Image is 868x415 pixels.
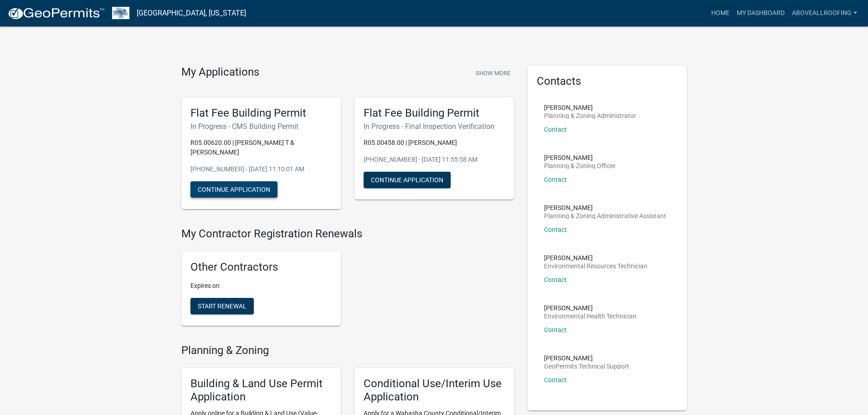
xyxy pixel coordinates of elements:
[544,363,629,369] p: GeoPermits Technical Support
[364,377,505,404] h5: Conditional Use/Interim Use Application
[544,213,666,219] p: Planning & Zoning Administrative Assistant
[544,255,647,261] p: [PERSON_NAME]
[190,181,277,198] button: Continue Application
[544,126,567,133] a: Contact
[544,176,567,183] a: Contact
[190,377,332,404] h5: Building & Land Use Permit Application
[190,281,332,291] p: Expires on
[198,302,247,310] span: Start Renewal
[544,305,637,311] p: [PERSON_NAME]
[733,5,788,22] a: My Dashboard
[544,355,629,361] p: [PERSON_NAME]
[181,227,514,241] h4: My Contractor Registration Renewals
[364,138,505,148] p: R05.00458.00 | [PERSON_NAME]
[190,138,332,157] p: R05.00620.00 | [PERSON_NAME] T & [PERSON_NAME]
[181,227,514,333] wm-registration-list-section: My Contractor Registration Renewals
[190,261,332,274] h5: Other Contractors
[364,172,451,188] button: Continue Application
[788,5,861,22] a: AboveAllRoofing
[472,66,514,81] button: Show More
[537,75,678,88] h5: Contacts
[544,163,616,169] p: Planning & Zoning Officer
[190,122,332,131] h6: In Progress - CMS Building Permit
[544,276,567,283] a: Contact
[544,113,636,119] p: Planning & Zoning Administrator
[112,7,129,19] img: Wabasha County, Minnesota
[544,226,567,233] a: Contact
[181,66,259,79] h4: My Applications
[181,344,514,357] h4: Planning & Zoning
[364,155,505,164] p: [PHONE_NUMBER] - [DATE] 11:55:58 AM
[544,154,616,161] p: [PERSON_NAME]
[708,5,733,22] a: Home
[544,326,567,333] a: Contact
[190,164,332,174] p: [PHONE_NUMBER] - [DATE] 11:10:01 AM
[544,263,647,269] p: Environmental Resources Technician
[544,313,637,319] p: Environmental Health Technician
[544,205,666,211] p: [PERSON_NAME]
[364,122,505,131] h6: In Progress - Final Inspection Verification
[137,5,246,21] a: [GEOGRAPHIC_DATA], [US_STATE]
[544,376,567,384] a: Contact
[190,107,332,120] h5: Flat Fee Building Permit
[364,107,505,120] h5: Flat Fee Building Permit
[190,298,254,314] button: Start Renewal
[544,104,636,111] p: [PERSON_NAME]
